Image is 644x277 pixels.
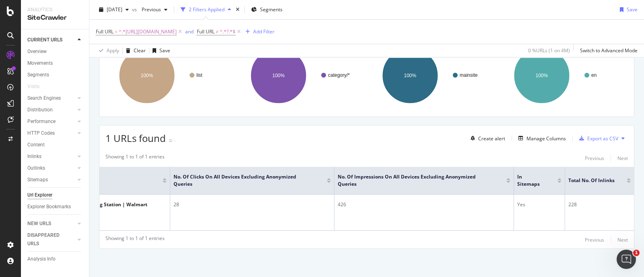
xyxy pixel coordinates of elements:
svg: A chart. [369,41,494,111]
span: Full URL [197,28,215,35]
div: 28 [173,201,331,208]
div: Url Explorer [27,191,52,199]
a: Distribution [27,106,75,114]
button: [DATE] [96,3,132,16]
span: In Sitemaps [517,173,545,188]
button: Add Filter [242,27,275,37]
div: Analytics [27,6,83,13]
div: Search Engines [27,94,61,103]
div: Apply [107,47,119,54]
button: Create alert [467,132,505,145]
button: Clear [123,44,146,57]
div: Switch to Advanced Mode [580,47,638,54]
div: Sitemaps [27,176,48,184]
button: Manage Columns [515,133,566,143]
button: Next [617,153,628,163]
div: Save [627,6,638,13]
span: = [115,28,118,35]
div: Overview [27,47,47,56]
button: Previous [585,153,604,163]
div: DISAPPEARED URLS [27,231,68,248]
text: en [591,72,597,78]
div: HTTP Codes [27,129,55,137]
div: Create alert [478,135,505,142]
div: 228 [568,201,631,208]
a: Content [27,141,83,149]
svg: A chart. [237,41,363,111]
span: Segments [260,6,283,13]
text: 100% [404,73,417,78]
div: Manage Columns [526,135,566,142]
span: Previous [138,6,161,13]
div: Previous [585,236,604,243]
a: Analysis Info [27,255,83,263]
text: mainsite [460,72,478,78]
button: Previous [585,235,604,244]
a: HTTP Codes [27,129,75,137]
iframe: Intercom live chat [617,250,636,269]
div: Performance [27,117,56,126]
text: 100% [272,73,285,78]
a: Overview [27,47,83,56]
div: Showing 1 to 1 of 1 entries [105,153,165,163]
span: 1 [633,250,640,256]
a: DISAPPEARED URLS [27,231,75,248]
button: Previous [138,3,171,16]
button: Segments [248,3,286,16]
div: 0 % URLs ( 1 on 4M ) [528,47,570,54]
span: ≠ [216,28,219,35]
div: Analysis Info [27,255,56,263]
span: 2025 Aug. 8th [107,6,122,13]
button: and [185,28,194,35]
button: Save [149,44,170,57]
button: Next [617,235,628,244]
a: Inlinks [27,152,75,161]
div: Movements [27,59,53,68]
div: iPad Stands & iPad Docking Station | Walmart [GEOGRAPHIC_DATA] [37,201,167,215]
button: Save [617,3,638,16]
span: ^.*[URL][DOMAIN_NAME] [119,26,177,37]
div: - [174,137,175,144]
button: 2 Filters Applied [178,3,234,16]
span: Full URL [96,28,114,35]
div: Add Filter [253,28,275,35]
div: Yes [517,201,561,208]
a: Segments [27,71,83,79]
a: Visits [27,82,47,91]
div: Next [617,155,628,162]
a: Movements [27,59,83,68]
div: 2 Filters Applied [189,6,225,13]
div: Explorer Bookmarks [27,203,71,211]
div: Visits [27,82,39,91]
a: Search Engines [27,94,75,103]
div: times [234,6,241,14]
div: Showing 1 to 1 of 1 entries [105,235,165,244]
span: vs [132,6,138,13]
div: 426 [338,201,510,208]
button: Switch to Advanced Mode [577,44,638,57]
div: Save [159,47,170,54]
a: Performance [27,117,75,126]
a: Explorer Bookmarks [27,203,83,211]
div: Inlinks [27,152,41,161]
div: Distribution [27,106,53,114]
span: Total No. of Inlinks [568,177,615,184]
div: Previous [585,155,604,162]
div: Clear [134,47,146,54]
text: list [196,72,202,78]
div: Export as CSV [587,135,618,142]
button: Apply [96,44,119,57]
text: 100% [536,73,548,78]
div: CURRENT URLS [27,36,62,44]
span: No. of Impressions On All Devices excluding anonymized queries [338,173,494,188]
text: category/* [328,72,350,78]
svg: A chart. [105,41,231,111]
span: No. of Clicks On All Devices excluding anonymized queries [173,173,315,188]
svg: A chart. [500,41,626,111]
a: Url Explorer [27,191,83,199]
a: NEW URLS [27,220,75,228]
a: CURRENT URLS [27,36,75,44]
